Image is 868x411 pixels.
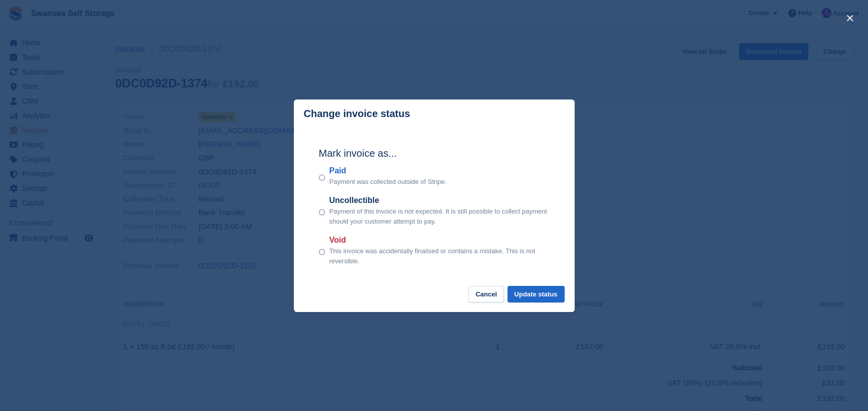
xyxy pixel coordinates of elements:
[329,234,549,246] label: Void
[329,165,446,177] label: Paid
[842,10,858,26] button: close
[329,246,549,266] p: This invoice was accidentally finalised or contains a mistake. This is not reversible.
[319,146,550,161] h2: Mark invoice as...
[329,207,549,226] p: Payment of this invoice is not expected. It is still possible to collect payment should your cust...
[329,177,446,187] p: Payment was collected outside of Stripe.
[304,108,410,120] p: Change invoice status
[507,286,565,302] button: Update status
[468,286,504,302] button: Cancel
[329,194,549,207] label: Uncollectible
